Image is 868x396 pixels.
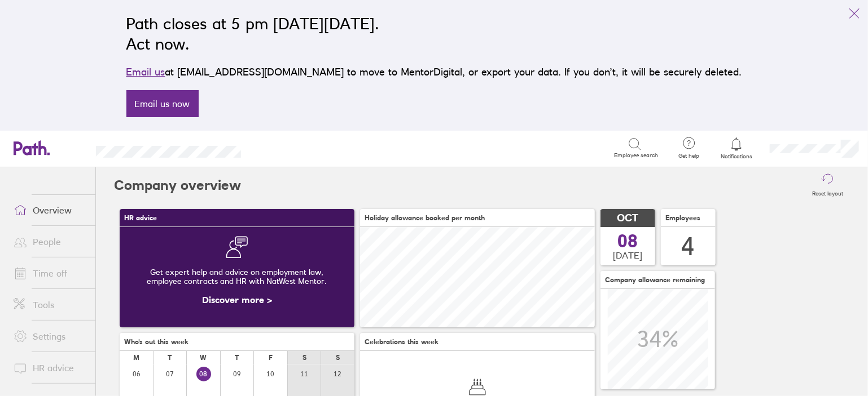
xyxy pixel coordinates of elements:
a: Email us now [126,90,199,117]
div: 4 [682,232,695,261]
span: Get help [670,153,707,159]
h2: Company overview [114,167,241,203]
a: Settings [5,325,95,348]
div: M [133,354,139,362]
h2: Path closes at 5 pm [DATE][DATE]. Act now. [126,14,742,54]
a: Overview [5,199,95,221]
span: Employee search [614,152,658,159]
span: Celebrations this week [365,338,439,346]
a: Notifications [718,136,755,160]
div: Get expert help and advice on employment law, employee contracts and HR with NatWest Mentor. [129,259,345,295]
span: HR advice [124,214,157,222]
span: Company allowance remaining [605,276,705,284]
a: HR advice [5,357,95,379]
span: OCT [617,212,639,224]
a: Tools [5,293,95,316]
div: Search [271,143,300,153]
label: Reset layout [805,187,850,197]
span: [DATE] [613,250,643,260]
div: T [168,354,172,362]
div: F [269,354,273,362]
div: S [303,354,306,362]
button: Reset layout [805,167,850,203]
div: W [200,354,207,362]
span: Employees [665,214,700,222]
div: S [336,354,340,362]
a: Discover more > [202,294,272,305]
span: Who's out this week [124,338,188,346]
div: T [235,354,239,362]
a: Email us [126,66,165,78]
span: 08 [618,232,638,250]
a: Time off [5,262,95,284]
a: People [5,230,95,253]
span: Holiday allowance booked per month [365,214,485,222]
p: at [EMAIL_ADDRESS][DOMAIN_NAME] to move to MentorDigital, or export your data. If you don’t, it w... [126,64,742,80]
span: Notifications [718,153,755,160]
